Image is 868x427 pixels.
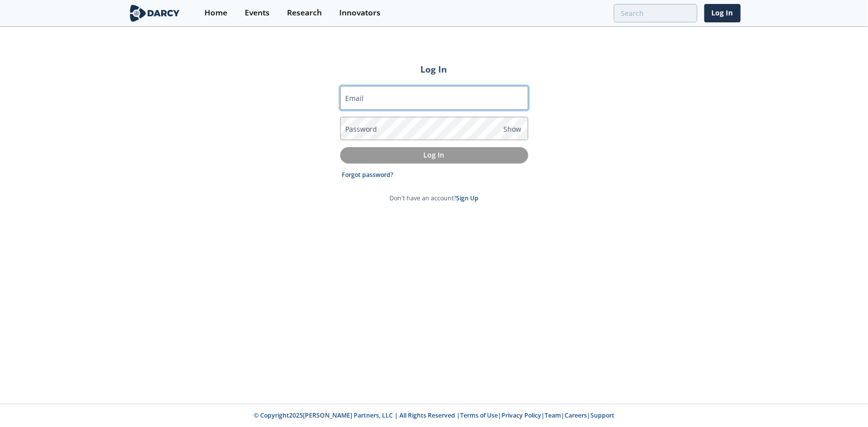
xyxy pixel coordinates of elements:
p: © Copyright 2025 [PERSON_NAME] Partners, LLC | All Rights Reserved | | | | | [66,411,802,420]
div: Innovators [339,9,381,17]
a: Log In [704,4,741,22]
a: Support [590,411,614,420]
button: Log In [340,147,528,164]
h2: Log In [340,63,528,76]
label: Password [345,124,377,134]
div: Home [204,9,227,17]
a: Team [545,411,561,420]
input: Advanced Search [614,4,697,22]
a: Privacy Policy [501,411,541,420]
p: Don't have an account? [389,194,479,203]
a: Sign Up [456,194,479,202]
span: Show [504,124,522,134]
a: Forgot password? [342,171,393,179]
p: Log In [347,150,521,160]
a: Careers [565,411,587,420]
label: Email [345,93,364,103]
a: Terms of Use [460,411,498,420]
div: Research [287,9,322,17]
img: logo-wide.svg [128,4,182,22]
div: Events [245,9,270,17]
